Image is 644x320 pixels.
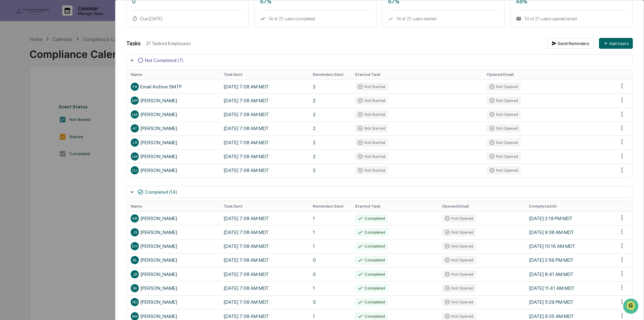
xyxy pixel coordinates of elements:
[219,135,309,149] td: [DATE] 7:08 AM MDT
[309,281,351,295] td: 1
[516,16,627,21] div: 10 of 21 users opened email
[131,242,215,250] div: [PERSON_NAME]
[525,201,614,211] th: Completed At
[145,189,177,195] div: Completed (14)
[219,201,309,211] th: Task Sent
[309,225,351,239] td: 1
[56,85,84,92] span: Attestations
[487,83,521,91] div: Not Opened
[131,298,215,306] div: [PERSON_NAME]
[133,140,137,145] span: LR
[132,230,137,235] span: JS
[525,281,614,295] td: [DATE] 11:41 AM MDT
[442,228,476,236] div: Not Opened
[49,86,55,91] div: 🗄️
[23,59,86,64] div: We're available if you need us!
[351,69,482,80] th: Started Task
[67,115,82,120] span: Pylon
[131,270,215,278] div: [PERSON_NAME]
[132,98,138,103] span: MP
[442,242,476,250] div: Not Opened
[219,69,309,80] th: Task Sent
[23,52,111,59] div: Start new chat
[355,166,388,174] div: Not Started
[442,214,476,222] div: Not Opened
[219,267,309,281] td: [DATE] 7:08 AM MDT
[219,164,309,177] td: [DATE] 7:08 AM MDT
[131,83,215,91] div: Email Archive SMTP
[131,284,215,292] div: [PERSON_NAME]
[219,93,309,107] td: [DATE] 7:08 AM MDT
[132,126,137,131] span: AT
[442,284,476,292] div: Not Opened
[525,225,614,239] td: [DATE] 9:38 AM MDT
[132,84,137,89] span: EA
[438,201,525,211] th: Opened Email
[309,108,351,122] td: 2
[355,242,388,250] div: Completed
[442,298,476,306] div: Not Opened
[309,164,351,177] td: 2
[4,95,45,108] a: 🔎Data Lookup
[219,281,309,295] td: [DATE] 7:08 AM MDT
[131,166,215,174] div: [PERSON_NAME]
[219,108,309,122] td: [DATE] 7:08 AM MDT
[442,270,476,278] div: Not Opened
[7,14,123,25] p: How can we help?
[355,110,388,119] div: Not Started
[46,83,87,95] a: 🗄️Attestations
[547,38,594,49] button: Send Reminders
[126,40,141,47] div: Tasks
[132,168,137,173] span: DJ
[355,152,388,161] div: Not Started
[309,122,351,135] td: 2
[260,16,371,21] div: 14 of 21 users completed
[487,166,521,174] div: Not Opened
[487,152,521,161] div: Not Opened
[132,314,138,319] span: AW
[525,239,614,253] td: [DATE] 10:16 AM MDT
[131,152,215,161] div: [PERSON_NAME]
[355,256,388,264] div: Completed
[388,16,499,21] div: 14 of 21 users started
[355,228,388,236] div: Completed
[355,138,388,147] div: Not Started
[132,16,243,21] div: Due [DATE]
[309,211,351,225] td: 1
[132,286,137,291] span: SK
[127,69,219,80] th: Name
[309,69,351,80] th: Reminders Sent
[219,149,309,163] td: [DATE] 7:08 AM MDT
[309,80,351,93] td: 2
[131,124,215,132] div: [PERSON_NAME]
[132,300,137,304] span: RD
[127,201,219,211] th: Name
[487,138,521,147] div: Not Opened
[131,97,215,105] div: [PERSON_NAME]
[4,83,46,95] a: 🖐️Preclearance
[48,114,82,120] a: Powered byPylon
[355,214,388,222] div: Completed
[131,110,215,119] div: [PERSON_NAME]
[525,211,614,225] td: [DATE] 2:19 PM MDT
[133,258,137,262] span: BL
[309,149,351,163] td: 2
[355,284,388,292] div: Completed
[132,216,137,221] span: KB
[309,135,351,149] td: 2
[219,211,309,225] td: [DATE] 7:08 AM MDT
[14,85,44,92] span: Preclearance
[351,201,438,211] th: Started Task
[487,124,521,132] div: Not Opened
[219,80,309,93] td: [DATE] 7:08 AM MDT
[219,225,309,239] td: [DATE] 7:08 AM MDT
[131,214,215,222] div: [PERSON_NAME]
[145,58,183,63] div: Not Completed (7)
[309,295,351,309] td: 0
[132,244,137,249] span: EH
[115,54,123,62] button: Start new chat
[309,93,351,107] td: 2
[219,295,309,309] td: [DATE] 7:08 AM MDT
